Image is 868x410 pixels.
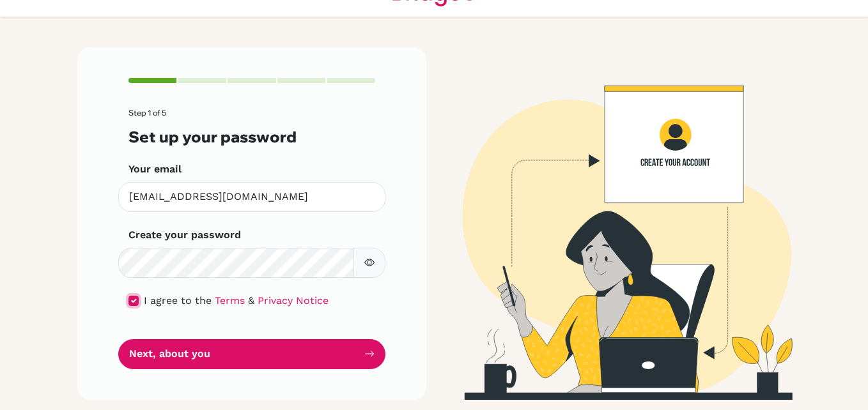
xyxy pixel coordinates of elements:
[128,227,241,243] label: Create your password
[215,294,245,307] a: Terms
[128,162,182,177] label: Your email
[258,294,329,307] a: Privacy Notice
[128,128,375,146] h3: Set up your password
[128,108,166,118] span: Step 1 of 5
[144,294,212,307] span: I agree to the
[118,339,385,369] button: Next, about you
[118,182,385,212] input: Insert your email*
[248,294,254,307] span: &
